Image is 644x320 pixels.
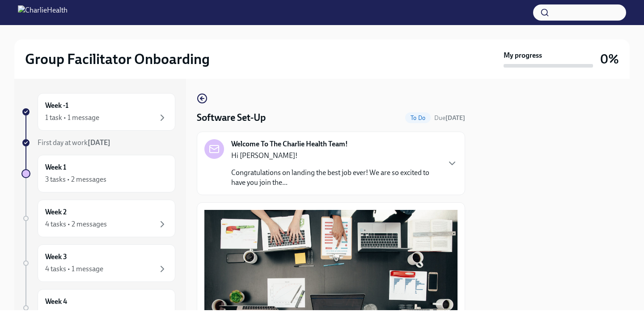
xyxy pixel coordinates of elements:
[21,200,175,237] a: Week 24 tasks • 2 messages
[405,115,431,121] span: To Do
[231,151,440,161] p: Hi [PERSON_NAME]!
[504,51,542,60] strong: My progress
[45,175,106,184] div: 3 tasks • 2 messages
[25,50,210,68] h2: Group Facilitator Onboarding
[45,101,68,111] h6: Week -1
[600,51,619,67] h3: 0%
[434,114,465,122] span: October 7th, 2025 10:00
[445,114,465,122] strong: [DATE]
[231,168,440,188] p: Congratulations on landing the best job ever! We are so excited to have you join the...
[45,219,107,229] div: 4 tasks • 2 messages
[197,111,266,124] h4: Software Set-Up
[18,5,68,20] img: CharlieHealth
[21,138,175,148] a: First day at work[DATE]
[38,138,110,147] span: First day at work
[434,114,465,122] span: Due
[88,138,110,147] strong: [DATE]
[45,207,67,217] h6: Week 2
[21,93,175,131] a: Week -11 task • 1 message
[231,139,348,149] strong: Welcome To The Charlie Health Team!
[21,155,175,192] a: Week 13 tasks • 2 messages
[21,244,175,282] a: Week 34 tasks • 1 message
[45,162,66,172] h6: Week 1
[45,297,67,307] h6: Week 4
[45,113,99,123] div: 1 task • 1 message
[45,252,67,262] h6: Week 3
[45,264,103,274] div: 4 tasks • 1 message
[45,309,62,319] div: 1 task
